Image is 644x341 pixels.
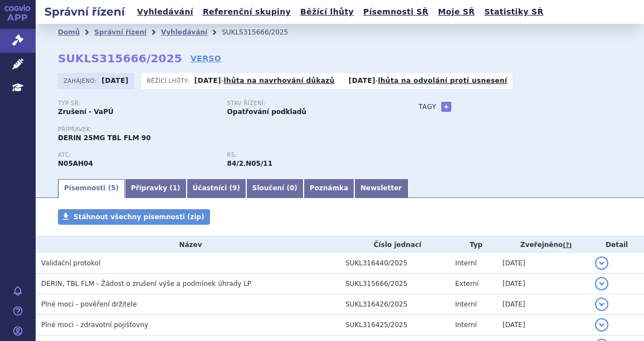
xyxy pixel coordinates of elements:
[41,321,148,329] span: Plné moci - zdravotní pojišťovny
[94,28,147,36] a: Správní řízení
[134,4,197,19] a: Vyhledávání
[36,4,134,19] h2: Správní řízení
[58,28,80,36] a: Domů
[227,108,306,116] strong: Opatřování podkladů
[147,76,192,85] span: Běžící lhůty:
[227,100,386,107] p: Stav řízení:
[58,209,210,225] a: Stáhnout všechny písemnosti (zip)
[297,4,357,19] a: Běžící lhůty
[360,4,432,19] a: Písemnosti SŘ
[340,236,450,253] th: Číslo jednací
[563,241,572,249] abbr: (?)
[222,24,303,41] li: SUKLS315666/2025
[41,300,137,308] span: Plné moci - pověření držitele
[74,213,204,221] span: Stáhnout všechny písemnosti (zip)
[595,277,608,290] button: detail
[41,280,251,288] span: DERIN, TBL FLM - Žádost o zrušení výše a podmínek úhrady LP
[58,152,216,159] p: ATC:
[227,152,386,159] p: RS:
[36,236,340,253] th: Název
[111,184,115,192] span: 5
[58,134,151,142] span: DERIN 25MG TBL FLM 90
[102,77,129,85] strong: [DATE]
[340,253,450,274] td: SUKL316440/2025
[450,236,497,253] th: Typ
[232,184,237,192] span: 9
[378,77,508,85] a: lhůta na odvolání proti usnesení
[224,77,335,85] a: lhůta na navrhování důkazů
[349,76,508,85] p: -
[290,184,294,192] span: 0
[58,179,125,198] a: Písemnosti (5)
[441,102,451,112] a: +
[191,53,221,64] a: VERSO
[455,259,477,267] span: Interní
[41,259,101,267] span: Validační protokol
[340,294,450,315] td: SUKL316426/2025
[497,253,589,274] td: [DATE]
[58,126,396,133] p: Přípravek:
[497,294,589,315] td: [DATE]
[435,4,478,19] a: Moje SŘ
[58,100,216,107] p: Typ SŘ:
[227,152,397,169] div: ,
[340,315,450,335] td: SUKL316425/2025
[227,160,243,167] strong: antipsychotika třetí volby - speciální, p.o.
[173,184,177,192] span: 1
[58,160,93,167] strong: KVETIAPIN
[354,179,408,198] a: Newsletter
[589,236,644,253] th: Detail
[187,179,246,198] a: Účastníci (9)
[58,108,114,116] strong: Zrušení - VaPÚ
[199,4,294,19] a: Referenční skupiny
[455,300,477,308] span: Interní
[497,274,589,294] td: [DATE]
[58,52,182,65] strong: SUKLS315666/2025
[194,77,221,85] strong: [DATE]
[194,76,335,85] p: -
[161,28,207,36] a: Vyhledávání
[455,280,479,288] span: Externí
[340,274,450,294] td: SUKL315666/2025
[497,315,589,335] td: [DATE]
[595,298,608,311] button: detail
[304,179,354,198] a: Poznámka
[455,321,477,329] span: Interní
[595,318,608,332] button: detail
[497,236,589,253] th: Zveřejněno
[595,256,608,270] button: detail
[246,179,304,198] a: Sloučení (0)
[481,4,547,19] a: Statistiky SŘ
[349,77,375,85] strong: [DATE]
[246,160,272,167] strong: quetiapin do 25mg
[418,100,436,113] h3: Tagy
[125,179,187,198] a: Přípravky (1)
[64,76,99,85] span: Zahájeno:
